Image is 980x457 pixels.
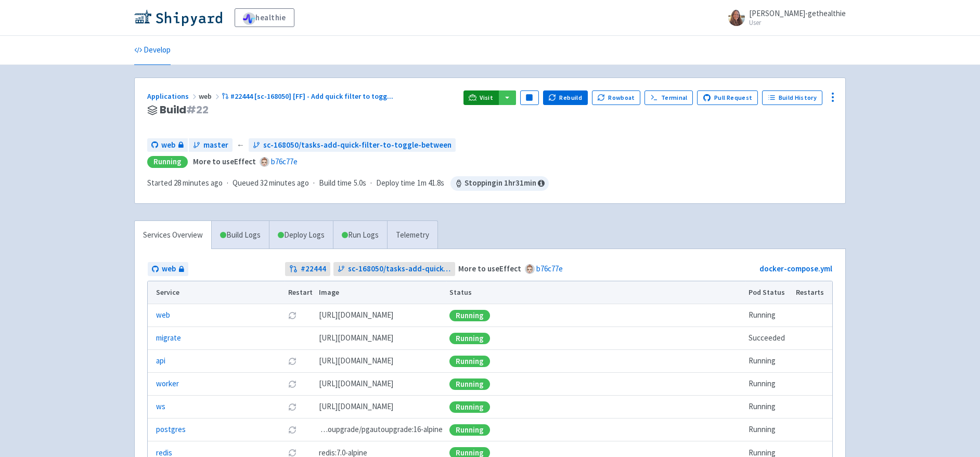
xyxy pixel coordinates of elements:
[134,9,222,26] img: Shipyard logo
[260,178,309,188] time: 32 minutes ago
[745,281,793,304] th: Pod Status
[759,264,832,273] a: docker-compose.yml
[333,262,456,276] a: sc-168050/tasks-add-quick-filter-to-toggle-between
[450,176,549,191] span: Stopping in 1 hr 31 min
[237,139,244,151] span: ←
[592,90,641,105] button: Rowboat
[745,327,793,350] td: Succeeded
[156,424,186,436] a: postgres
[417,177,444,189] span: 1m 41.8s
[449,310,490,321] div: Running
[745,373,793,396] td: Running
[156,332,181,344] a: migrate
[222,92,395,101] a: #22444 [sc-168050] [FF] - Add quick filter to togg...
[271,156,298,166] a: b76c77e
[156,355,165,367] a: api
[449,356,490,367] div: Running
[288,449,296,457] button: Restart pod
[762,90,822,105] a: Build History
[745,304,793,327] td: Running
[449,333,490,344] div: Running
[543,90,588,105] button: Rebuild
[156,401,165,413] a: ws
[263,139,452,151] span: sc-168050/tasks-add-quick-filter-to-toggle-between
[449,424,490,436] div: Running
[288,380,296,388] button: Restart pod
[288,426,296,434] button: Restart pod
[230,92,393,101] span: #22444 [sc-168050] [FF] - Add quick filter to togg ...
[749,8,846,18] span: [PERSON_NAME]-gethealthie
[147,138,188,152] a: web
[793,281,832,304] th: Restarts
[520,90,539,105] button: Pause
[745,396,793,419] td: Running
[160,104,209,116] span: Build
[536,264,563,273] a: b76c77e
[387,221,437,250] a: Telemetry
[722,9,846,26] a: [PERSON_NAME]-gethealthie User
[269,221,333,250] a: Deploy Logs
[212,221,269,250] a: Build Logs
[189,138,233,152] a: master
[354,177,366,189] span: 5.0s
[288,403,296,411] button: Restart pod
[319,332,393,344] span: [DOMAIN_NAME][URL]
[745,419,793,441] td: Running
[745,350,793,373] td: Running
[644,90,693,105] a: Terminal
[156,378,179,390] a: worker
[193,156,256,166] strong: More to useEffect
[449,401,490,413] div: Running
[156,309,170,321] a: web
[333,221,387,250] a: Run Logs
[249,138,456,152] a: sc-168050/tasks-add-quick-filter-to-toggle-between
[135,221,211,250] a: Services Overview
[446,281,745,304] th: Status
[147,156,188,168] div: Running
[749,19,846,26] small: User
[161,139,175,151] span: web
[480,94,493,102] span: Visit
[458,264,521,273] strong: More to useEffect
[148,262,188,276] a: web
[319,378,393,390] span: [DOMAIN_NAME][URL]
[463,90,499,105] a: Visit
[301,263,326,275] strong: # 22444
[376,177,415,189] span: Deploy time
[134,36,171,65] a: Develop
[147,92,199,101] a: Applications
[235,8,294,27] a: healthie
[233,178,309,188] span: Queued
[147,176,549,191] div: · · ·
[174,178,223,188] time: 28 minutes ago
[319,401,393,413] span: [DOMAIN_NAME][URL]
[285,262,330,276] a: #22444
[319,177,352,189] span: Build time
[147,178,223,188] span: Started
[319,424,443,436] span: pgautoupgrade/pgautoupgrade:16-alpine
[203,139,228,151] span: master
[199,92,222,101] span: web
[288,357,296,365] button: Restart pod
[162,263,176,275] span: web
[288,311,296,320] button: Restart pod
[316,281,446,304] th: Image
[319,309,393,321] span: [DOMAIN_NAME][URL]
[319,355,393,367] span: [DOMAIN_NAME][URL]
[449,378,490,390] div: Running
[148,281,285,304] th: Service
[285,281,316,304] th: Restart
[186,102,209,117] span: # 22
[697,90,758,105] a: Pull Request
[348,263,452,275] span: sc-168050/tasks-add-quick-filter-to-toggle-between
